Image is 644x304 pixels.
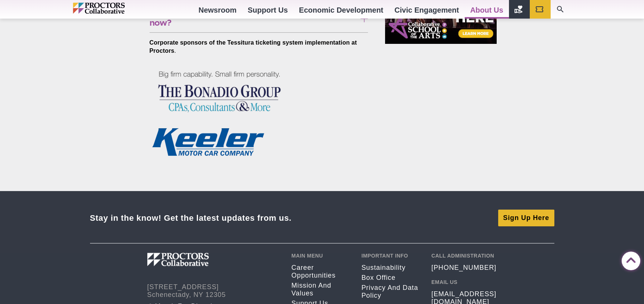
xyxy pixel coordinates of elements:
h2: Main Menu [291,253,350,259]
a: Back to Top [622,252,637,267]
a: Career opportunities [291,264,350,279]
h2: Email Us [431,279,497,285]
h2: Important Info [361,253,420,259]
strong: Corporate sponsors of the Tessitura ticketing system implementation at Proctors [150,39,357,54]
p: . [150,39,368,55]
img: Proctors logo [73,3,157,14]
h2: Call Administration [431,253,497,259]
img: Proctors logo [147,253,248,266]
div: Stay in the know! Get the latest updates from us. [90,213,292,223]
address: [STREET_ADDRESS] Schenectady, NY 12305 [147,283,281,299]
a: Sustainability [361,264,420,272]
span: Are Proctors and [PERSON_NAME] affiliated now? [150,10,357,27]
a: Mission and Values [291,282,350,297]
a: [PHONE_NUMBER] [431,264,496,272]
a: Sign Up Here [498,210,554,226]
a: Box Office [361,274,420,282]
a: Privacy and Data Policy [361,284,420,300]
